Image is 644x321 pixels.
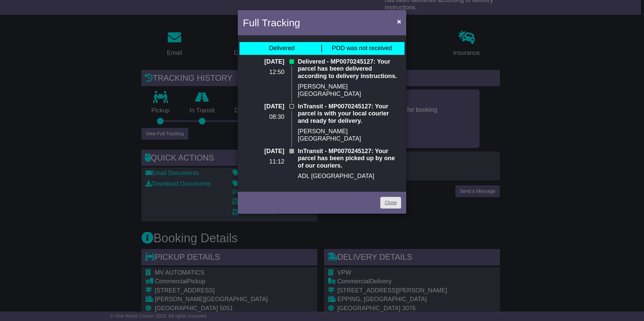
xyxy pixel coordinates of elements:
p: [DATE] [243,58,284,66]
p: [PERSON_NAME][GEOGRAPHIC_DATA] [298,83,401,98]
p: InTransit - MP0070245127: Your parcel is with your local courier and ready for delivery. [298,103,401,125]
p: InTransit - MP0070245127: Your parcel has been picked up by one of our couriers. [298,148,401,170]
p: [DATE] [243,103,284,110]
button: Close [394,14,405,28]
p: 12:50 [243,69,284,76]
span: POD was not received [332,45,392,51]
p: [PERSON_NAME][GEOGRAPHIC_DATA] [298,128,401,142]
p: 08:30 [243,113,284,121]
a: Close [380,197,401,209]
p: [DATE] [243,148,284,155]
h4: Full Tracking [243,15,300,30]
span: × [397,17,401,25]
div: Delivered [269,45,294,52]
p: Delivered - MP0070245127: Your parcel has been delivered according to delivery instructions. [298,58,401,80]
p: 11:12 [243,158,284,166]
p: ADL [GEOGRAPHIC_DATA] [298,173,401,180]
